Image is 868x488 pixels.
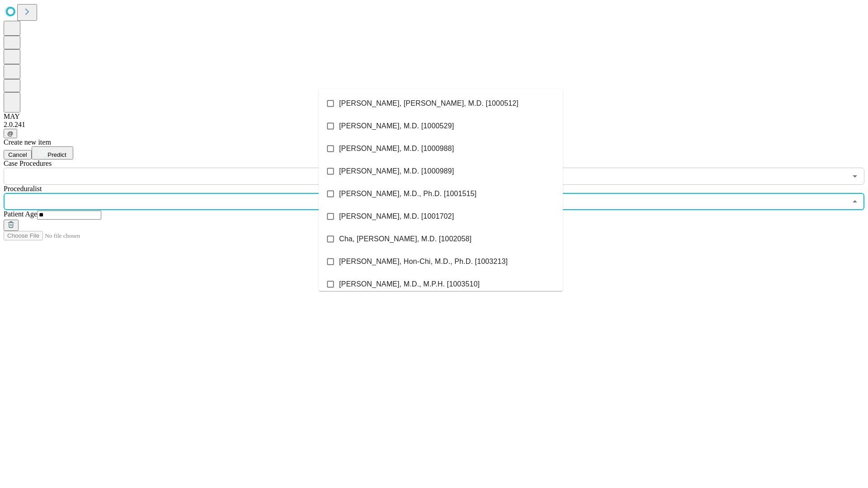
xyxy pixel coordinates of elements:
[4,185,42,192] span: Proceduralist
[339,279,480,290] span: [PERSON_NAME], M.D., M.P.H. [1003510]
[339,234,472,244] span: Cha, [PERSON_NAME], M.D. [1002058]
[339,121,454,131] span: [PERSON_NAME], M.D. [1000529]
[339,256,508,267] span: [PERSON_NAME], Hon-Chi, M.D., Ph.D. [1003213]
[4,113,864,121] div: MAY
[339,188,476,199] span: [PERSON_NAME], M.D., Ph.D. [1001515]
[339,143,454,154] span: [PERSON_NAME], M.D. [1000988]
[339,211,454,222] span: [PERSON_NAME], M.D. [1001702]
[4,150,32,160] button: Cancel
[849,195,861,208] button: Close
[4,160,52,167] span: Scheduled Procedure
[7,130,14,137] span: @
[849,170,861,183] button: Open
[4,138,51,146] span: Create new item
[8,151,27,158] span: Cancel
[4,210,37,218] span: Patient Age
[32,146,73,160] button: Predict
[4,121,864,129] div: 2.0.241
[339,98,519,109] span: [PERSON_NAME], [PERSON_NAME], M.D. [1000512]
[339,166,454,177] span: [PERSON_NAME], M.D. [1000989]
[4,129,17,138] button: @
[47,151,66,158] span: Predict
